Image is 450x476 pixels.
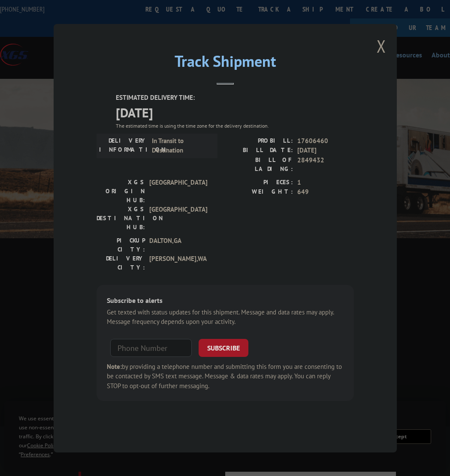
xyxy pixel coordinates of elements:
label: ESTIMATED DELIVERY TIME: [116,93,354,103]
span: [GEOGRAPHIC_DATA] [149,177,207,204]
label: XGS ORIGIN HUB: [97,177,145,204]
label: PICKUP CITY: [97,236,145,254]
h2: Track Shipment [97,55,354,72]
label: BILL DATE: [225,146,293,156]
span: [GEOGRAPHIC_DATA] [149,204,207,231]
label: WEIGHT: [225,187,293,197]
span: 649 [297,187,354,197]
span: DALTON , GA [149,236,207,254]
div: Subscribe to alerts [107,295,344,307]
span: 17606460 [297,136,354,146]
input: Phone Number [110,338,192,356]
label: DELIVERY INFORMATION: [99,136,148,155]
span: [DATE] [116,102,354,122]
div: by providing a telephone number and submitting this form you are consenting to be contacted by SM... [107,362,344,391]
span: [DATE] [297,146,354,156]
label: PIECES: [225,177,293,187]
span: [PERSON_NAME] , WA [149,254,207,272]
div: Get texted with status updates for this shipment. Message and data rates may apply. Message frequ... [107,307,344,326]
button: SUBSCRIBE [199,338,248,356]
strong: Note: [107,362,122,370]
button: Close modal [377,35,386,57]
span: 2849432 [297,155,354,173]
label: PROBILL: [225,136,293,146]
label: XGS DESTINATION HUB: [97,204,145,231]
span: 1 [297,177,354,187]
span: In Transit to Destination [152,136,210,155]
label: DELIVERY CITY: [97,254,145,272]
div: The estimated time is using the time zone for the delivery destination. [116,122,354,129]
label: BILL OF LADING: [225,155,293,173]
